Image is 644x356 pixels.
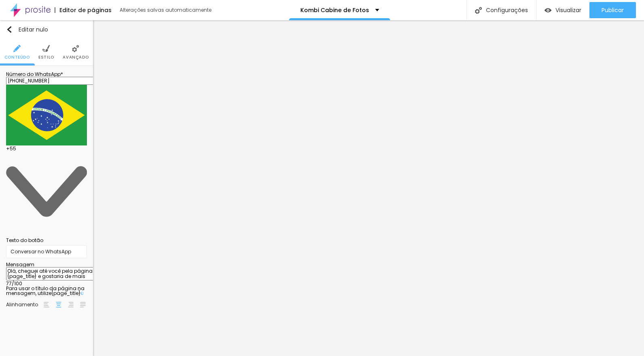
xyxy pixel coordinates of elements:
img: paragraph-right-align.svg [68,302,74,308]
font: Mensagem [6,261,34,268]
font: Publicar [602,6,624,14]
font: Alterações salvas automaticamente [120,6,211,13]
img: Ícone [72,45,79,52]
img: view-1.svg [545,7,551,14]
button: Visualizar [536,2,589,18]
img: paragraph-center-align.svg [56,302,61,308]
font: {page_title} [51,290,81,297]
font: + [6,145,10,152]
font: Avançado [63,54,89,60]
textarea: Olá, cheguei até você pela página {page_title} e gostaria de mais informações [6,267,97,281]
font: Alinhamento [6,301,38,308]
img: Ícone [13,45,21,52]
font: Para usar o título da página na mensagem, utilize [6,285,84,297]
img: Ícone [6,26,13,33]
button: Publicar [589,2,636,18]
iframe: Editor [93,20,644,356]
img: Ícone [475,7,482,14]
font: Conteúdo [4,54,30,60]
font: 55 [10,145,16,152]
img: paragraph-justified-align.svg [80,302,86,308]
font: Texto do botão [6,237,43,244]
font: Kombi Cabine de Fotos [300,6,369,14]
font: Configurações [486,6,528,14]
font: Estilo [38,54,54,60]
img: Ícone [42,45,50,52]
font: Visualizar [555,6,581,14]
img: paragraph-left-align.svg [44,302,49,308]
font: 77/100 [6,280,22,287]
font: Editar nulo [19,25,48,34]
font: Editor de páginas [59,6,112,14]
font: Número do WhatsApp [6,71,61,78]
